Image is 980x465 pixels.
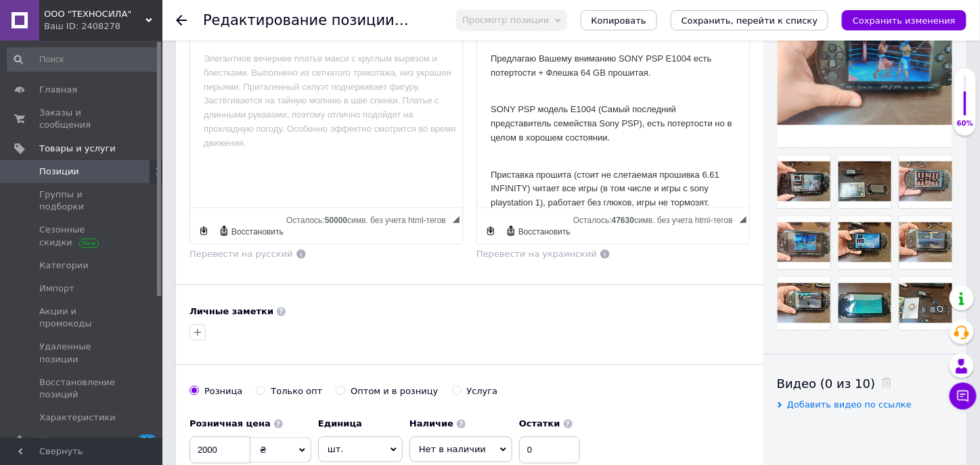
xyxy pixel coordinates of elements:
i: Сохранить, перейти к списку [682,16,818,26]
div: Вернуться назад [176,15,187,26]
input: - [519,437,580,464]
span: Сезонные скидки [39,224,125,248]
p: Предлагаю Вашему вниманию SONY PSP E1004 есть потертости + Флешка 64 GB прошитая. [14,14,259,42]
span: Удаленные позиции [39,341,125,365]
span: 47630 [612,216,634,225]
span: Группы и подборки [39,189,125,213]
b: Наличие [409,418,453,429]
button: Сохранить изменения [842,10,966,30]
span: Восстановить [229,226,284,238]
span: Восстановить [516,226,571,238]
div: Только опт [271,385,322,397]
span: Добавить видео по ссылке [787,399,912,410]
span: Перетащите для изменения размера [740,216,747,223]
div: Подсчет символов [286,212,453,225]
b: Единица [318,418,362,429]
span: Восстановление позиций [39,376,125,401]
span: Нет в наличии [419,444,486,454]
input: Поиск [7,47,160,72]
div: 60% [954,119,976,128]
a: Сделать резервную копию сейчас [196,224,211,239]
h1: Редактирование позиции: Sony PSP 1000 прошита + флешка 32GB з Іграми [203,12,772,28]
b: Розничная цена [190,418,271,429]
div: Услуга [467,385,498,397]
div: Оптом и в розницу [351,385,438,397]
span: 50000 [325,216,347,225]
button: Чат с покупателем [950,383,977,410]
span: Акции и промокоды [39,305,125,330]
span: шт. [318,437,403,462]
button: Сохранить, перейти к списку [671,10,829,30]
iframe: Визуальный текстовый редактор, FF96B093-12E0-4FFC-B90F-22B3BED302F8 [190,39,462,207]
p: SONY PSP модель E1004 (Самый последний представитель семейства Sony PSP), есть потертости но в це... [14,51,259,107]
i: Сохранить изменения [853,16,956,26]
a: Восстановить [217,224,286,239]
div: Розница [204,385,242,397]
button: Копировать [581,10,657,30]
span: Перевести на русский [190,249,293,259]
span: Перетащите для изменения размера [453,216,460,223]
span: Заказы и сообщения [39,107,125,131]
iframe: Визуальный текстовый редактор, EC3C0FC4-580A-4416-AAC7-EC8FEE519EE3 [477,39,749,207]
span: Видео (0 из 10) [777,376,875,391]
span: 16 [139,435,156,446]
a: Восстановить [504,224,573,239]
span: Перевести на украинский [476,249,597,259]
span: ООО "ТЕХНОСИЛА" [44,8,146,20]
span: ₴ [260,445,267,455]
a: Сделать резервную копию сейчас [483,224,498,239]
span: Характеристики [39,412,116,424]
span: Главная [39,84,77,96]
span: Просмотр позиции [462,15,549,25]
span: Импорт [39,283,74,295]
input: 0 [190,437,250,464]
b: Личные заметки [190,306,273,316]
div: 60% Качество заполнения [954,68,977,136]
p: Приставка прошита (стоит не слетаемая прошивка 6.61 INFINITY) читает все игры (в том числе и игры... [14,116,259,200]
span: Уведомления [39,435,101,447]
span: Копировать [592,16,646,26]
span: Категории [39,260,89,272]
b: Остатки [519,418,560,429]
span: Товары и услуги [39,143,116,155]
div: Подсчет символов [573,212,740,225]
span: Позиции [39,166,79,178]
div: Ваш ID: 2408278 [44,20,162,32]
